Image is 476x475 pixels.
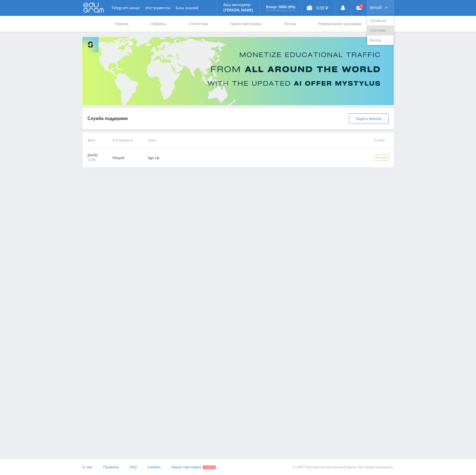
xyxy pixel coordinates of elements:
[171,464,201,469] span: Наши партнеры
[140,148,367,167] td: Sign Up
[88,153,98,158] p: [DATE]
[105,148,140,167] td: Общий
[367,35,394,45] a: Выход
[367,132,394,148] td: Статус
[370,5,382,10] span: Jemali
[283,16,296,32] a: Потоки
[349,113,389,124] button: Задать вопрос
[103,464,119,469] span: Правила
[82,459,93,475] a: О нас
[147,459,161,475] a: Cookies
[82,132,105,148] td: Дата
[188,16,209,32] a: Статистика
[229,16,262,32] a: Промо-материалы
[88,158,98,162] p: 13:49
[223,3,253,7] p: Ваш менеджер:
[103,459,119,475] a: Правила
[88,116,128,122] p: Служба поддержки
[367,16,394,26] a: Профиль
[356,117,382,121] span: Задать вопрос
[266,5,295,9] p: Бонус 3000 (0%)
[130,464,137,469] span: FAQ
[171,459,216,475] a: Наши партнеры Скидки
[105,132,140,148] td: Тип вопроса
[147,464,161,469] span: Cookies
[82,37,394,105] img: Banner
[82,464,93,469] span: О нас
[130,459,137,475] a: FAQ
[241,459,394,475] div: © 2025 Партнёрская программа Edugram. Все права защищены.
[114,16,129,32] a: Главная
[375,155,389,161] div: Открыт
[318,16,362,32] a: Реферальная программа
[203,465,216,469] span: Скидки
[223,8,253,12] p: [PERSON_NAME]
[140,132,367,148] td: Тема
[367,26,394,35] a: Платежи
[150,16,167,32] a: Офферы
